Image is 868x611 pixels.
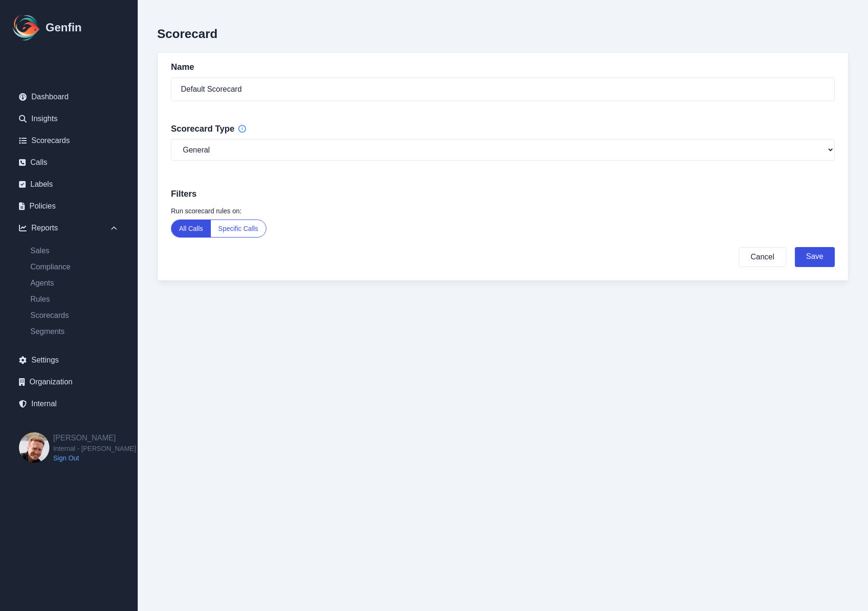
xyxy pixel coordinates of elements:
a: Scorecards [11,131,126,150]
button: Save [795,247,835,267]
a: Sales [23,245,126,257]
a: Segments [23,326,126,337]
a: Settings [11,351,126,370]
img: Brian Dunagan [19,432,49,463]
a: Scorecards [23,310,126,321]
img: Logo [11,12,42,43]
label: Run scorecard rules on: [171,206,835,216]
h1: Genfin [46,20,82,35]
div: Reports [11,219,126,238]
a: Agents [23,277,126,289]
h3: Filters [171,187,835,200]
a: Labels [11,175,126,194]
span: Internal - [PERSON_NAME] [53,444,136,453]
a: Dashboard [11,87,126,106]
h2: Scorecard [157,27,217,41]
h2: [PERSON_NAME] [53,432,136,444]
span: Info [238,125,246,133]
a: Internal [11,394,126,413]
a: Rules [23,294,126,305]
a: Compliance [23,261,126,273]
h3: Name [171,60,835,74]
h3: Scorecard Type [171,122,835,135]
a: Organization [11,372,126,391]
a: Sign Out [53,453,136,463]
a: Calls [11,153,126,172]
input: Enter scorecard name [171,77,835,101]
button: Specific Calls [211,220,266,237]
button: All Calls [171,220,211,237]
a: Policies [11,197,126,216]
button: Cancel [739,247,786,267]
a: Insights [11,109,126,128]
